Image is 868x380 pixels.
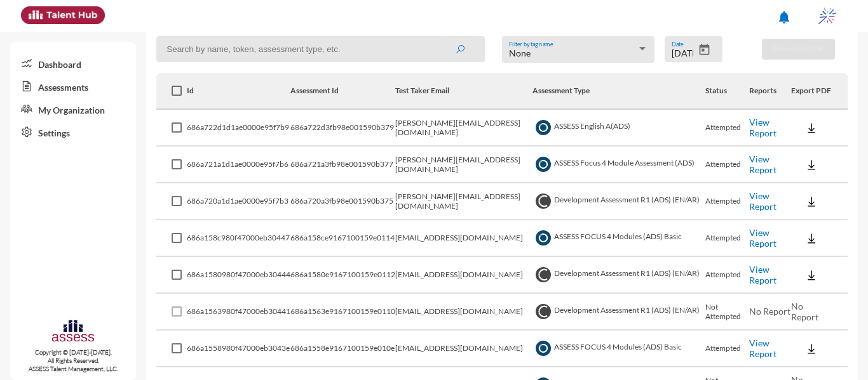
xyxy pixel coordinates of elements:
th: Export PDF [791,73,848,110]
img: assesscompany-logo.png [51,318,95,346]
a: View Report [749,337,776,359]
th: Test Taker Email [395,73,532,110]
button: Download PDF [762,39,835,60]
td: 686a722d1d1ae0000e95f7b9 [187,110,290,147]
a: Assessments [10,75,136,98]
td: [PERSON_NAME][EMAIL_ADDRESS][DOMAIN_NAME] [395,147,532,183]
td: 686a1580e9167100159e0112 [290,257,395,294]
td: 686a1558980f47000eb3043e [187,331,290,367]
th: Assessment Type [532,73,705,110]
a: Dashboard [10,52,136,75]
td: [EMAIL_ADDRESS][DOMAIN_NAME] [395,220,532,257]
a: View Report [749,154,776,175]
td: Attempted [705,110,749,147]
a: View Report [749,264,776,285]
td: 686a158c980f47000eb30447 [187,220,290,257]
td: 686a1563980f47000eb30441 [187,294,290,331]
a: View Report [749,190,776,212]
th: Status [705,73,749,110]
td: 686a721a1d1ae0000e95f7b6 [187,147,290,183]
td: ASSESS English A(ADS) [532,110,705,147]
td: [PERSON_NAME][EMAIL_ADDRESS][DOMAIN_NAME] [395,183,532,220]
input: Search by name, token, assessment type, etc. [156,36,485,62]
td: 686a1558e9167100159e010e [290,331,395,367]
td: [EMAIL_ADDRESS][DOMAIN_NAME] [395,257,532,294]
th: Assessment Id [290,73,395,110]
mat-icon: notifications [776,10,792,25]
td: [PERSON_NAME][EMAIL_ADDRESS][DOMAIN_NAME] [395,110,532,147]
td: ASSESS FOCUS 4 Modules (ADS) Basic [532,331,705,367]
td: 686a720a1d1ae0000e95f7b3 [187,183,290,220]
td: 686a722d3fb98e001590b379 [290,110,395,147]
td: 686a158ce9167100159e0114 [290,220,395,257]
span: No Report [749,306,790,317]
td: 686a721a3fb98e001590b377 [290,147,395,183]
td: Attempted [705,183,749,220]
span: Download PDF [773,44,824,53]
td: 686a720a3fb98e001590b375 [290,183,395,220]
td: Attempted [705,257,749,294]
td: Attempted [705,147,749,183]
td: 686a1563e9167100159e0110 [290,294,395,331]
td: ASSESS Focus 4 Module Assessment (ADS) [532,147,705,183]
a: View Report [749,227,776,249]
td: [EMAIL_ADDRESS][DOMAIN_NAME] [395,331,532,367]
th: Reports [749,73,792,110]
td: Attempted [705,331,749,367]
td: Not Attempted [705,294,749,331]
td: Development Assessment R1 (ADS) (EN/AR) [532,294,705,331]
button: Open calendar [693,43,715,56]
span: No Report [791,301,818,322]
td: 686a1580980f47000eb30444 [187,257,290,294]
td: Development Assessment R1 (ADS) (EN/AR) [532,257,705,294]
td: Attempted [705,220,749,257]
p: Copyright © [DATE]-[DATE]. All Rights Reserved. ASSESS Talent Management, LLC. [10,348,136,373]
a: My Organization [10,98,136,121]
th: Id [187,73,290,110]
td: Development Assessment R1 (ADS) (EN/AR) [532,183,705,220]
a: Settings [10,121,136,143]
span: None [509,48,531,58]
a: View Report [749,117,776,138]
td: [EMAIL_ADDRESS][DOMAIN_NAME] [395,294,532,331]
td: ASSESS FOCUS 4 Modules (ADS) Basic [532,220,705,257]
